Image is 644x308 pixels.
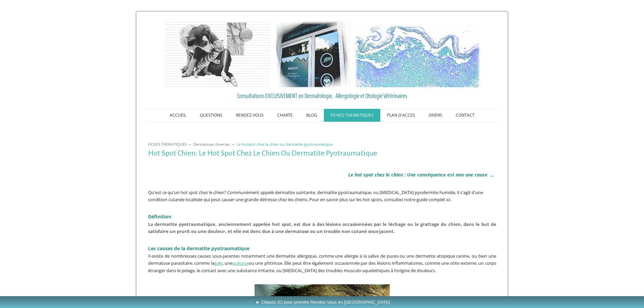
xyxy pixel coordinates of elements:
a: CHARTE [270,109,300,122]
a: gale [214,260,222,266]
span: Qu'est ce qu'un hot spot chez le chien? Communément appelé dermatite suintante, dermatite pyotrau... [148,189,483,203]
a: RENDEZ-VOUS [229,109,270,122]
a: PLAN D'ACCES [380,109,422,122]
span: Dermatoses diverses [193,142,230,147]
a: pulicose [232,260,249,266]
span: FICHES THEMATIQUES [148,142,187,147]
strong: Définition [148,213,171,220]
span: Le hotspot chez le chien ou dermatite pyotraumatique [237,142,333,147]
span: Il existe de nombreuses causes sous-jacentes notamment une dermatite allergique, comme une allerg... [148,253,496,274]
a: DIVERS [422,109,449,122]
a: QUESTIONS [193,109,229,122]
a: Le hotspot chez le chien ou dermatite pyotraumatique [235,142,334,147]
a: Dermatoses diverses [192,142,232,147]
a: CONTACT [449,109,481,122]
a: Consultations EXCLUSIVEMENT en Dermatologie, Allergologie et Otologie Vétérinaires [148,91,496,101]
a: FICHES THEMATIQUES [146,142,188,147]
span: Les causes de la dermatite pyotraumatique [148,245,249,252]
a: ACCUEIL [163,109,193,122]
a: FICHES THEMATIQUES [324,109,380,122]
h1: Hot Spot Chien: Le Hot Spot Chez Le Chien Ou Dermatite Pyotraumatique [148,149,496,158]
span: Le hot spot chez le chien : Une conséquence est non une cause ... [348,171,494,178]
span: ► Cliquez ICI pour prendre Rendez-Vous en [GEOGRAPHIC_DATA] [256,300,390,305]
a: BLOG [300,109,324,122]
span: La dermatite pyotraumatique, anciennement appelée hot spot, est due à des lésions occasionnées pa... [148,221,496,235]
